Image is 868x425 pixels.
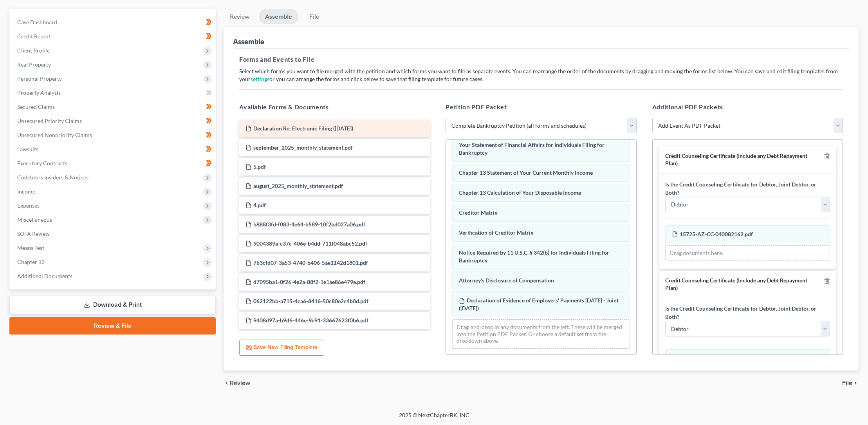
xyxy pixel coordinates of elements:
span: Additional Documents [17,273,72,279]
a: Assemble [259,9,298,24]
h5: Forms and Events to File [239,55,843,64]
span: 9408d97a-b9d6-446e-9e91-33667623f0b6.pdf [253,317,368,324]
span: Chapter 13 [17,259,45,265]
span: Case Dashboard [17,19,57,25]
a: Credit Report [11,29,216,43]
span: SOFA Review [17,230,50,237]
span: 7b3cfd07-3a53-4740-b406-5ae1142d1801.pdf [253,259,368,266]
span: Chapter 13 Calculation of Your Disposable Income [459,189,581,196]
span: 062122bb-a715-4ca6-8416-50c80e2c4b0d.pdf [253,298,368,304]
span: 9004389a-c37c-406e-b4dd-711f048abc52.pdf [253,240,367,247]
span: Notice Required by 11 U.S.C. § 342(b) for Individuals Filing for Bankruptcy [459,249,609,264]
span: File [842,380,852,386]
a: Secured Claims [11,100,216,114]
div: Drag-and-drop in any documents from the left. These will be merged into the Petition PDF Packet. ... [452,319,630,349]
span: Verification of Creditor Matrix [459,229,534,236]
label: Is the Credit Counseling Certificate for Debtor, Joint Debtor, or Both? [665,180,830,197]
a: Review [224,9,256,24]
h5: Available Forms & Documents [239,102,430,112]
span: Lawsuits [17,146,38,152]
span: Unsecured Nonpriority Claims [17,132,92,138]
span: Declaration of Evidence of Employers' Payments [DATE] - Joint ([DATE]) [459,297,619,311]
span: september_2025_monthly_statement.pdf [253,144,353,151]
i: chevron_right [852,380,859,386]
span: Expenses [17,202,40,209]
span: Your Statement of Financial Affairs for Individuals Filing for Bankruptcy [459,141,605,156]
span: Executory Contracts [17,160,67,166]
span: 5.pdf [253,163,266,170]
span: Unsecured Priority Claims [17,118,82,124]
span: Codebtors Insiders & Notices [17,174,88,181]
span: Means Test [17,244,44,251]
a: SOFA Review [11,227,216,241]
button: chevron_left Review [224,380,258,386]
div: Assemble [233,37,264,46]
span: Miscellaneous [17,216,52,223]
a: settings [251,76,269,82]
a: Unsecured Priority Claims [11,114,216,128]
span: 4.pdf [253,202,266,208]
span: d7095ba1-0f26-4e2a-88f2-1e1ae86e479e.pdf [253,279,365,285]
span: 15725-AZ-CC-040082162.pdf [680,231,753,237]
span: Credit Report [17,33,51,40]
span: Chapter 13 Statement of Your Current Monthly Income [459,169,593,176]
a: Case Dashboard [11,15,216,29]
a: Download & Print [9,296,216,314]
span: august_2025_monthly_statement.pdf [253,183,343,189]
h5: Additional PDF Packets [652,102,843,112]
span: Petition PDF Packet [446,103,507,110]
a: Lawsuits [11,142,216,156]
span: Real Property [17,61,51,68]
a: Executory Contracts [11,156,216,170]
span: Attorney's Disclosure of Compensation [459,277,554,284]
a: File [301,9,327,24]
button: Save New Filing Template [239,340,324,356]
span: Client Profile [17,47,50,54]
span: Creditor Matrix [459,209,498,216]
div: Drag documents here. [665,245,830,261]
span: Credit Counseling Certificate (Include any Debt Repayment Plan) [665,152,807,166]
a: Review & File [9,317,216,335]
p: Select which forms you want to file merged with the petition and which forms you want to file as ... [239,67,843,83]
span: Personal Property [17,75,62,82]
span: Income [17,188,35,195]
span: b888f3fd-f083-4e64-b589-10f2bd027a06.pdf [253,221,365,228]
a: Unsecured Nonpriority Claims [11,128,216,142]
span: Secured Claims [17,103,55,110]
span: Property Analysis [17,89,61,96]
i: chevron_left [224,380,230,386]
span: Declaration Re: Electronic Filing ([DATE]) [253,125,353,132]
span: Credit Counseling Certificate (Include any Debt Repayment Plan) [665,277,807,291]
label: Is the Credit Counseling Certificate for Debtor, Joint Debtor, or Both? [665,304,830,321]
a: Property Analysis [11,86,216,100]
span: Review [230,380,250,386]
